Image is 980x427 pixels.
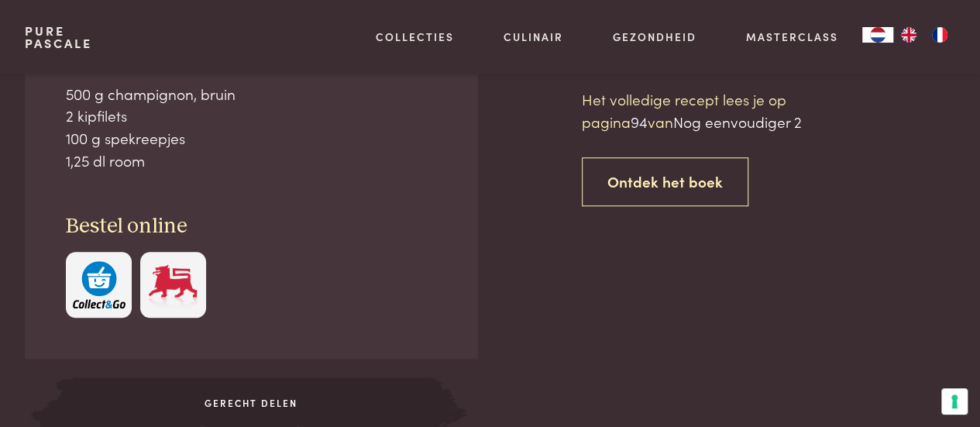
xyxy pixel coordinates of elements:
div: 1,25 dl room [66,150,436,172]
img: c308188babc36a3a401bcb5cb7e020f4d5ab42f7cacd8327e500463a43eeb86c.svg [73,261,126,308]
a: Ontdek het boek [582,157,748,206]
div: 500 g champignon, bruin [66,83,436,105]
span: 94 [631,111,648,132]
span: Gerecht delen [73,396,430,410]
a: NL [862,27,893,43]
span: Nog eenvoudiger 2 [673,111,802,132]
aside: Language selected: Nederlands [862,27,955,43]
a: EN [893,27,924,43]
img: Delhaize [146,261,199,308]
button: Uw voorkeuren voor toestemming voor trackingtechnologieën [941,388,968,415]
div: 100 g spekreepjes [66,127,436,150]
p: Het volledige recept lees je op pagina van [582,88,845,133]
ul: Language list [893,27,955,43]
h3: Bestel online [66,213,436,240]
a: Gezondheid [613,29,696,45]
div: 2 kipfilets [66,105,436,127]
div: Language [862,27,893,43]
a: FR [924,27,955,43]
a: PurePascale [25,25,92,50]
a: Collecties [376,29,454,45]
a: Masterclass [745,29,837,45]
a: Culinair [504,29,563,45]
